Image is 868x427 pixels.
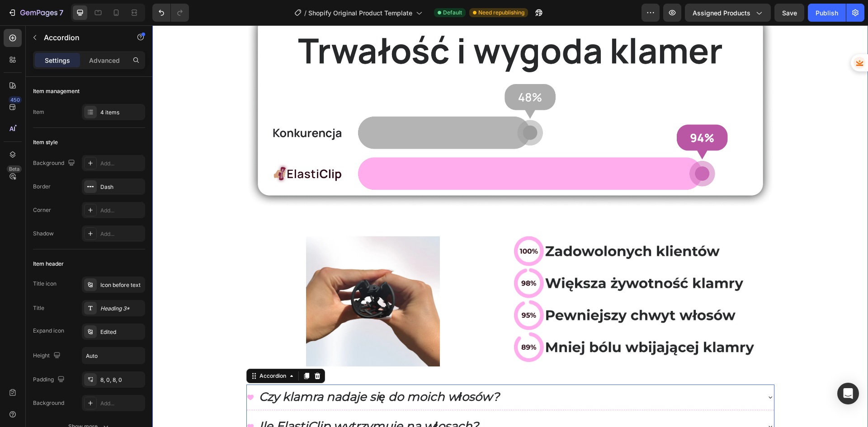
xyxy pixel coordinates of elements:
div: 450 [9,96,22,103]
span: Save [782,9,797,17]
iframe: Design area [152,25,868,427]
div: Add... [100,160,143,168]
button: 7 [4,4,67,22]
span: Shopify Original Product Template [308,8,412,18]
input: Auto [82,347,145,364]
span: Default [443,9,462,17]
div: Corner [33,206,51,214]
div: Add... [100,206,143,215]
div: Shadow [33,230,54,238]
div: 8, 0, 8, 0 [100,376,143,384]
div: 4 items [100,108,143,117]
div: Open Intercom Messenger [837,383,859,404]
button: Save [774,4,804,22]
div: Edited [100,328,143,336]
span: Assigned Products [693,8,750,18]
div: Dash [100,183,143,191]
button: Assigned Products [685,4,771,22]
div: Item management [33,87,80,95]
div: Undo/Redo [152,4,189,22]
div: Height [33,350,62,362]
div: Beta [7,165,22,173]
p: Settings [45,56,70,65]
button: Publish [808,4,846,22]
p: Accordion [44,32,121,43]
div: Padding [33,374,66,386]
img: gempages_585949737115452189-0bc8f848-577a-4724-87c0-ccb8febb865c.png [154,211,288,341]
div: Item header [33,260,64,268]
p: Advanced [89,56,120,65]
div: Background [33,157,77,169]
div: Add... [100,399,143,408]
div: Border [33,183,51,191]
div: Title icon [33,280,57,288]
div: Publish [816,8,838,18]
div: Add... [100,230,143,238]
div: Expand icon [33,327,64,335]
div: Item style [33,138,58,146]
div: Item [33,108,44,116]
div: Heading 3* [100,305,143,313]
p: Ile ElastiClip wytrzymuje na włosach? [107,394,326,409]
span: / [304,8,307,18]
div: Accordion [105,347,136,355]
span: Need republishing [478,9,524,17]
div: Title [33,304,44,312]
img: gempages_585949737115452189-f4a29cc0-3168-4cef-b28b-89fb3c01d364.png [362,211,629,337]
div: Background [33,399,64,407]
p: 7 [59,7,63,18]
div: Icon before text [100,281,143,289]
p: Czy klamra nadaje się do moich włosów? [107,364,348,380]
